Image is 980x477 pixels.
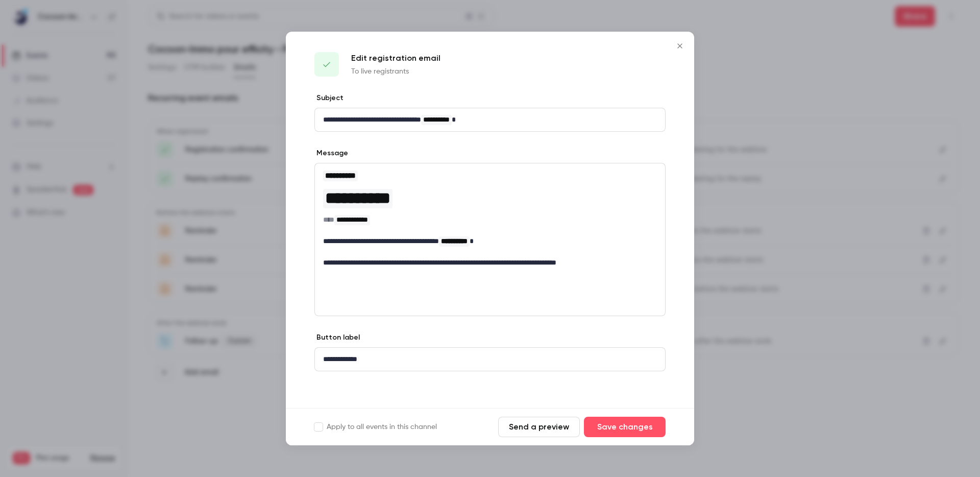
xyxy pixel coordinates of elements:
label: Apply to all events in this channel [314,422,437,432]
button: Save changes [584,417,666,437]
div: editor [315,108,665,131]
label: Subject [314,93,344,103]
div: editor [315,163,665,274]
div: editor [315,348,665,371]
p: To live registrants [351,66,440,77]
button: Send a preview [498,417,580,437]
label: Message [314,148,348,158]
p: Edit registration email [351,52,440,64]
button: Close [670,36,690,56]
label: Button label [314,332,360,343]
